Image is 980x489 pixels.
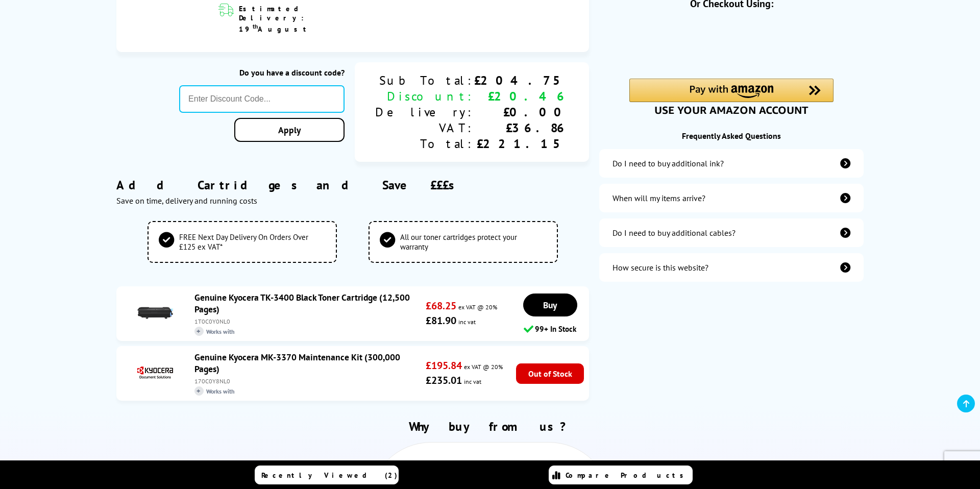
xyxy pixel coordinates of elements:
div: VAT: [375,120,474,136]
a: Apply [234,118,345,142]
sup: th [253,22,258,30]
span: Estimated Delivery: 19 August [239,4,365,34]
span: ex VAT @ 20% [458,303,497,311]
strong: £68.25 [426,299,456,312]
a: Compare Products [549,466,693,484]
span: All our toner cartridges protect your warranty [400,232,547,252]
div: 1T0C0Y0NL0 [194,317,421,325]
div: 170C0Y8NL0 [194,377,421,385]
span: inc vat [464,378,481,385]
div: £204.75 [474,72,569,88]
span: Works with [194,386,421,396]
span: Buy [543,299,557,311]
div: Do you have a discount code? [179,67,345,78]
img: Genuine Kyocera MK-3370 Maintenance Kit (300,000 Pages) [137,355,173,390]
div: How secure is this website? [612,262,708,273]
strong: £195.84 [426,359,462,372]
a: items-arrive [599,184,864,212]
a: Recently Viewed (2) [255,466,399,484]
span: Out of Stock [516,363,584,384]
input: Enter Discount Code... [179,85,345,113]
div: Sub Total: [375,72,474,88]
div: When will my items arrive? [612,193,705,203]
strong: £235.01 [426,374,462,387]
a: additional-ink [599,149,864,178]
img: Genuine Kyocera TK-3400 Black Toner Cartridge (12,500 Pages) [137,295,173,331]
a: secure-website [599,253,864,282]
div: £20.46 [474,88,569,104]
i: + [194,386,204,396]
div: 99+ In Stock [516,324,584,334]
div: Add Cartridges and Save £££s [116,162,590,221]
span: inc vat [458,318,476,326]
div: Save on time, delivery and running costs [116,195,590,206]
h2: Why buy from us? [111,419,869,434]
i: + [194,327,204,336]
div: Frequently Asked Questions [599,131,864,141]
strong: £81.90 [426,314,456,327]
div: £221.15 [474,136,569,152]
span: Works with [194,327,421,336]
div: Do I need to buy additional cables? [612,228,736,238]
div: Total: [375,136,474,152]
div: £36.86 [474,120,569,136]
iframe: PayPal [629,27,834,61]
div: £0.00 [474,104,569,120]
a: Genuine Kyocera MK-3370 Maintenance Kit (300,000 Pages) [194,351,400,375]
a: additional-cables [599,218,864,247]
span: Recently Viewed (2) [261,471,398,480]
div: Delivery: [375,104,474,120]
div: Discount: [375,88,474,104]
span: FREE Next Day Delivery On Orders Over £125 ex VAT* [179,232,326,252]
span: Compare Products [566,471,689,480]
div: Do I need to buy additional ink? [612,158,724,168]
a: Genuine Kyocera TK-3400 Black Toner Cartridge (12,500 Pages) [194,291,410,315]
div: Amazon Pay - Use your Amazon account [629,79,834,114]
span: ex VAT @ 20% [464,363,503,371]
